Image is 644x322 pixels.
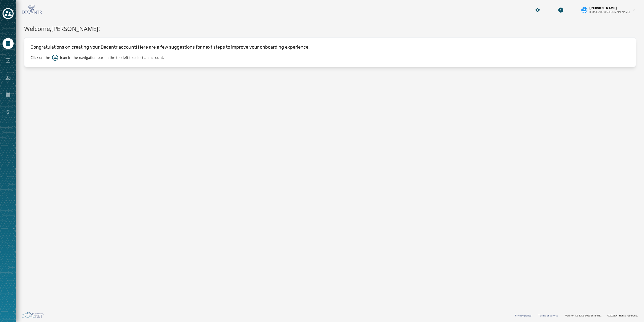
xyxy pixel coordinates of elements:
p: Congratulations on creating your Decantr account! Here are a few suggestions for next steps to im... [30,44,630,51]
span: [EMAIL_ADDRESS][DOMAIN_NAME] [589,10,630,14]
p: icon in the navigation bar on the top left to select an account. [60,55,164,60]
span: © 2025 All rights reserved. [607,314,638,317]
a: Terms of service [538,314,558,317]
button: User settings [579,4,638,16]
a: Navigate to Home [3,38,14,49]
span: v2.5.12_60c32c15fd37978ea97d18c88c1d5e69e1bdb78b [575,314,603,317]
span: [PERSON_NAME] [589,6,617,10]
a: Privacy policy [515,314,531,317]
span: Version [565,314,603,317]
p: Click on the [30,55,50,60]
button: Manage global settings [533,6,542,15]
button: Toggle account select drawer [3,8,14,19]
button: Download Menu [556,6,565,15]
h1: Welcome, [PERSON_NAME] ! [24,24,636,33]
